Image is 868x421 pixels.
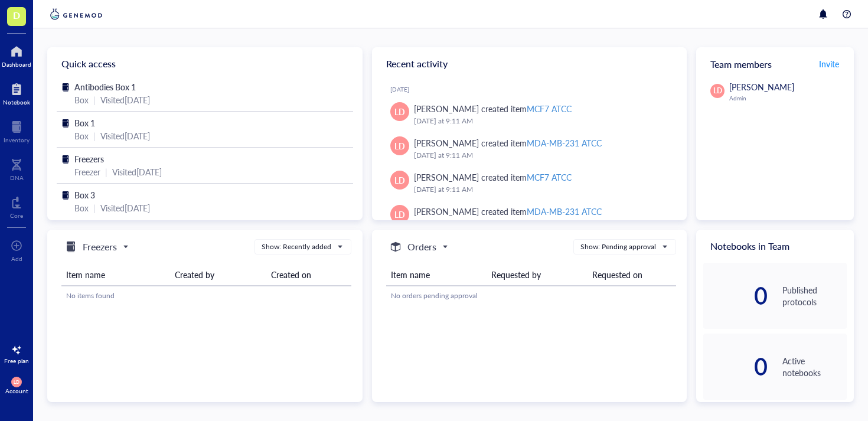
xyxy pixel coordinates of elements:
span: D [13,8,20,22]
div: Core [10,212,23,219]
span: LD [713,86,722,96]
div: Account [5,387,28,394]
div: Active notebooks [782,355,847,378]
div: [PERSON_NAME] created item [414,102,572,115]
span: LD [14,379,19,384]
div: Box [74,129,89,142]
div: Visited [DATE] [100,93,150,106]
th: Requested by [487,264,588,286]
div: Notebook [3,99,30,106]
div: Recent activity [372,47,687,80]
span: [PERSON_NAME] [729,81,794,93]
div: Free plan [4,357,29,364]
button: Invite [818,54,840,73]
div: Box [74,93,89,106]
a: LD[PERSON_NAME] created itemMCF7 ATCC[DATE] at 9:11 AM [381,166,678,200]
a: Inventory [4,118,30,143]
span: Freezers [74,153,104,165]
a: LD[PERSON_NAME] created itemMDA-MB-231 ATCC[DATE] at 9:11 AM [381,132,678,166]
div: Team members [696,47,854,80]
a: Notebook [3,80,30,106]
div: DNA [10,174,24,181]
div: | [93,201,96,214]
div: [DATE] at 9:11 AM [414,149,668,161]
div: Visited [DATE] [100,129,150,142]
th: Created on [266,264,351,286]
div: Quick access [47,47,363,80]
div: 0 [703,286,768,305]
div: [PERSON_NAME] created item [414,136,602,149]
div: | [93,129,96,142]
div: No items found [66,291,347,301]
div: Notebooks in Team [696,230,854,263]
div: Dashboard [2,61,31,68]
div: No orders pending approval [391,291,671,301]
span: Box 1 [74,117,95,129]
th: Item name [386,264,487,286]
div: [DATE] at 9:11 AM [414,184,668,195]
div: MCF7 ATCC [527,103,572,115]
a: LD[PERSON_NAME] created itemMDA-MB-231 ATCC[DATE] at 9:09 AM [381,200,678,234]
div: Show: Recently added [262,241,331,252]
h5: Freezers [83,240,117,254]
span: LD [394,105,405,118]
a: Dashboard [2,42,31,68]
div: Admin [729,94,847,102]
div: Inventory [4,136,30,143]
div: Published protocols [782,284,847,308]
a: LD[PERSON_NAME] created itemMCF7 ATCC[DATE] at 9:11 AM [381,97,678,132]
th: Requested on [588,264,676,286]
span: LD [394,139,405,152]
a: DNA [10,155,24,181]
div: Box [74,201,89,214]
th: Created by [170,264,267,286]
span: LD [394,174,405,187]
div: | [93,93,96,106]
a: Core [10,193,23,219]
span: Invite [819,58,839,70]
div: Visited [DATE] [112,165,162,178]
div: [PERSON_NAME] created item [414,171,572,184]
span: Antibodies Box 1 [74,81,136,93]
div: MDA-MB-231 ATCC [527,137,602,149]
div: Visited [DATE] [100,201,150,214]
div: [DATE] at 9:11 AM [414,115,668,127]
h5: Orders [407,240,436,254]
th: Item name [61,264,170,286]
div: MCF7 ATCC [527,171,572,183]
div: Add [11,255,22,262]
div: | [105,165,107,178]
div: Freezer [74,165,100,178]
div: Show: Pending approval [580,241,656,252]
img: genemod-logo [47,7,105,21]
div: [DATE] [390,86,678,93]
span: Box 3 [74,189,95,201]
div: 0 [703,357,768,376]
